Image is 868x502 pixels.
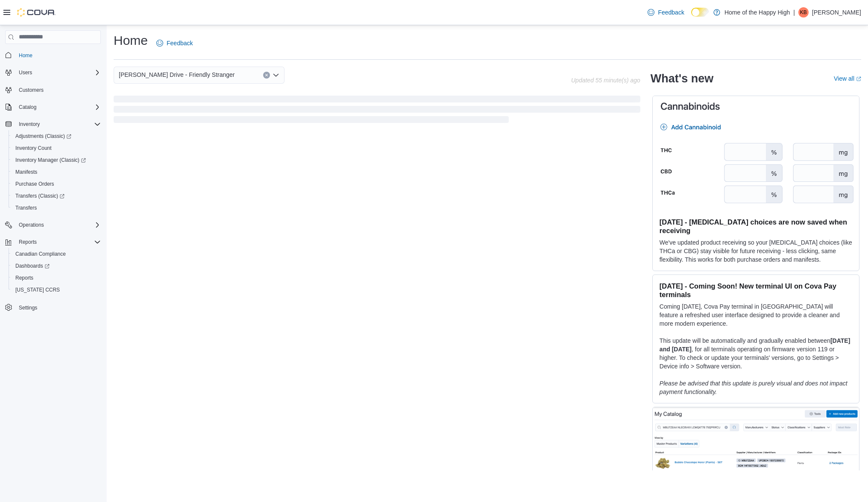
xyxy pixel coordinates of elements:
[12,203,101,213] span: Transfers
[19,239,37,245] span: Reports
[658,8,684,17] span: Feedback
[15,102,101,112] span: Catalog
[9,272,104,284] button: Reports
[2,84,104,96] button: Customers
[263,72,270,79] button: Clear input
[660,218,852,235] h3: [DATE] - [MEDICAL_DATA] choices are now saved when receiving
[15,133,71,140] span: Adjustments (Classic)
[12,155,101,165] span: Inventory Manager (Classic)
[12,261,53,271] a: Dashboards
[691,8,709,17] input: Dark Mode
[12,143,101,153] span: Inventory Count
[12,131,75,141] a: Adjustments (Classic)
[2,118,104,130] button: Inventory
[15,50,36,61] a: Home
[724,7,790,18] p: Home of the Happy High
[15,67,35,78] button: Users
[12,191,101,201] span: Transfers (Classic)
[19,87,44,93] span: Customers
[5,46,101,336] nav: Complex example
[19,222,44,228] span: Operations
[12,273,37,283] a: Reports
[12,167,41,177] a: Manifests
[12,155,89,165] a: Inventory Manager (Classic)
[12,179,101,189] span: Purchase Orders
[15,145,52,152] span: Inventory Count
[15,302,101,312] span: Settings
[856,76,861,82] svg: External link
[2,219,104,231] button: Operations
[119,70,235,80] span: [PERSON_NAME] Drive - Friendly Stranger
[15,50,101,61] span: Home
[153,35,196,52] a: Feedback
[15,169,37,175] span: Manifests
[15,119,43,129] button: Inventory
[15,237,40,247] button: Reports
[19,52,32,59] span: Home
[19,304,37,311] span: Settings
[19,121,40,128] span: Inventory
[691,17,692,17] span: Dark Mode
[9,154,104,166] a: Inventory Manager (Classic)
[9,130,104,142] a: Adjustments (Classic)
[12,143,55,153] a: Inventory Count
[15,85,47,95] a: Customers
[12,285,63,295] a: [US_STATE] CCRS
[12,261,101,271] span: Dashboards
[273,72,279,79] button: Open list of options
[9,166,104,178] button: Manifests
[15,204,37,211] span: Transfers
[15,303,41,313] a: Settings
[15,251,66,257] span: Canadian Compliance
[793,7,795,18] p: |
[2,236,104,248] button: Reports
[12,249,69,259] a: Canadian Compliance
[12,191,68,201] a: Transfers (Classic)
[15,102,40,112] button: Catalog
[15,274,33,281] span: Reports
[660,302,852,328] p: Coming [DATE], Cova Pay terminal in [GEOGRAPHIC_DATA] will feature a refreshed user interface des...
[15,181,54,187] span: Purchase Orders
[660,380,847,395] em: Please be advised that this update is purely visual and does not impact payment functionality.
[15,220,47,230] button: Operations
[12,179,58,189] a: Purchase Orders
[2,49,104,61] button: Home
[834,75,861,82] a: View allExternal link
[2,101,104,113] button: Catalog
[12,203,40,213] a: Transfers
[167,39,193,47] span: Feedback
[660,282,852,299] h3: [DATE] - Coming Soon! New terminal UI on Cova Pay terminals
[2,301,104,313] button: Settings
[9,142,104,154] button: Inventory Count
[15,119,101,129] span: Inventory
[9,284,104,296] button: [US_STATE] CCRS
[17,8,56,17] img: Cova
[15,67,101,78] span: Users
[19,69,32,76] span: Users
[644,4,687,21] a: Feedback
[15,157,86,163] span: Inventory Manager (Classic)
[12,273,101,283] span: Reports
[12,249,101,259] span: Canadian Compliance
[798,7,809,18] div: Kyle Bent
[2,67,104,79] button: Users
[114,97,640,125] span: Loading
[114,32,148,49] h1: Home
[15,263,50,269] span: Dashboards
[15,193,65,199] span: Transfers (Classic)
[12,285,101,295] span: Washington CCRS
[15,286,60,293] span: [US_STATE] CCRS
[9,260,104,272] a: Dashboards
[9,178,104,190] button: Purchase Orders
[12,131,101,141] span: Adjustments (Classic)
[9,248,104,260] button: Canadian Compliance
[812,7,861,18] p: [PERSON_NAME]
[651,72,713,85] h2: What's new
[15,85,101,95] span: Customers
[19,104,36,111] span: Catalog
[15,220,101,230] span: Operations
[12,167,101,177] span: Manifests
[9,190,104,202] a: Transfers (Classic)
[9,202,104,214] button: Transfers
[660,238,852,264] p: We've updated product receiving so your [MEDICAL_DATA] choices (like THCa or CBG) stay visible fo...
